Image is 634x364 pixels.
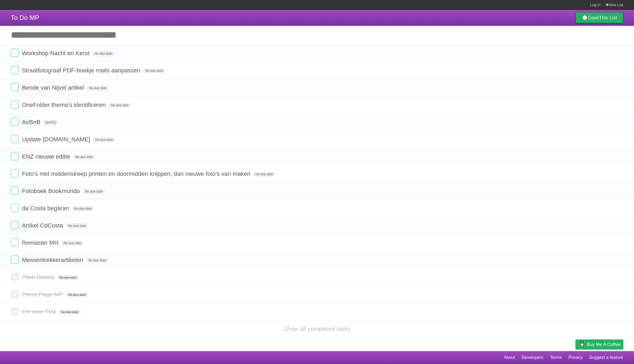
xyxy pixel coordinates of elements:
[22,119,42,125] span: AirBnB
[11,152,19,160] label: Done
[22,50,91,57] span: Workshop Nacht en Kerst
[93,137,115,142] span: No due date
[22,205,70,212] span: da Costa begäran
[11,100,19,108] label: Done
[575,339,623,349] a: Buy me a coffee
[11,135,19,143] label: Done
[568,352,582,363] a: Privacy
[22,84,85,91] span: Bende van Nijvel artikel
[66,223,88,228] span: No due date
[22,153,71,160] span: ENZ nieuwe editie
[11,83,19,91] label: Done
[61,241,83,246] span: No due date
[22,239,60,246] span: Remaster MH
[283,325,350,332] a: Show all completed tasks
[59,310,81,314] span: No due date
[11,290,19,298] label: Done
[72,206,94,211] span: No due date
[11,273,19,281] label: Done
[22,308,57,315] span: CV voor TV4
[587,340,621,349] span: Buy me a coffee
[504,352,515,363] a: About
[87,86,109,90] span: No due date
[11,66,19,74] label: Done
[22,101,107,108] span: OneFolder thema's identificeren
[11,221,19,229] label: Done
[22,136,91,143] span: Update [DOMAIN_NAME]
[66,292,88,297] span: No due date
[11,187,19,195] label: Done
[11,204,19,212] label: Done
[11,238,19,246] label: Done
[86,258,108,263] span: No due date
[11,307,19,315] label: Done
[22,222,64,229] span: Artikel CdCosta
[599,15,617,20] b: This List
[73,155,95,159] span: No due date
[11,169,19,177] label: Done
[253,172,275,177] span: No due date
[92,51,114,56] span: No due date
[522,352,543,363] a: Developers
[11,14,39,21] span: To Do MP
[578,340,585,349] img: Buy me a coffee
[109,103,131,108] span: No due date
[22,257,84,263] span: Messentrekkerartikelen
[57,275,79,280] span: No due date
[11,49,19,57] label: Done
[22,188,81,194] span: Fotoboek Bookmundo
[22,67,142,74] span: Straatfotograaf PDF-boekje mails aanpassen
[550,352,562,363] a: Terms
[22,291,64,298] span: Press Page MP
[11,255,19,264] label: Done
[83,189,105,194] span: No due date
[11,118,19,126] label: Done
[43,120,58,125] span: [DATE]
[22,170,252,177] span: Foto's met middenstreep printen en doormidden knippen, dan nieuwe foto's van maken
[22,274,56,281] span: Pitch Rotary
[589,352,623,363] a: Suggest a feature
[575,12,623,23] a: SaveThis List
[143,68,165,73] span: No due date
